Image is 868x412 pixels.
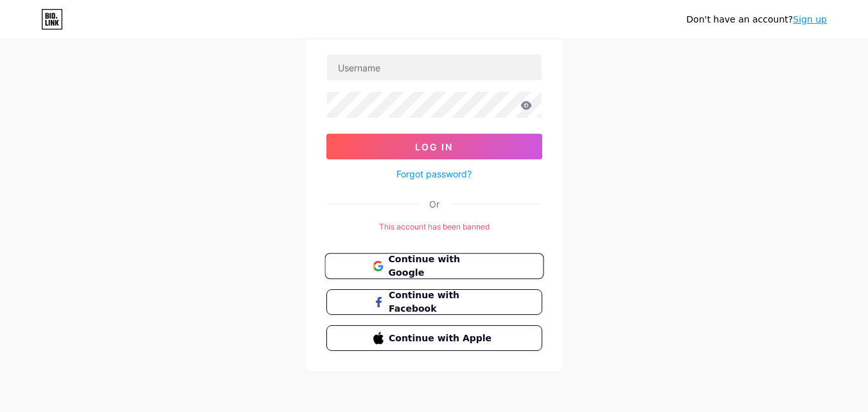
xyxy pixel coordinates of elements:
button: Log In [326,134,542,159]
span: Continue with Apple [389,332,495,345]
div: This account has been banned [326,221,542,233]
span: Log In [415,141,453,152]
input: Username [327,55,542,80]
a: Sign up [793,14,827,24]
span: Continue with Google [388,253,495,280]
div: Or [429,197,439,211]
a: Forgot password? [396,167,472,181]
button: Continue with Facebook [326,289,542,315]
button: Continue with Google [324,253,544,280]
span: Continue with Facebook [389,289,495,316]
div: Don't have an account? [686,13,827,26]
button: Continue with Apple [326,325,542,351]
a: Continue with Google [326,253,542,279]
